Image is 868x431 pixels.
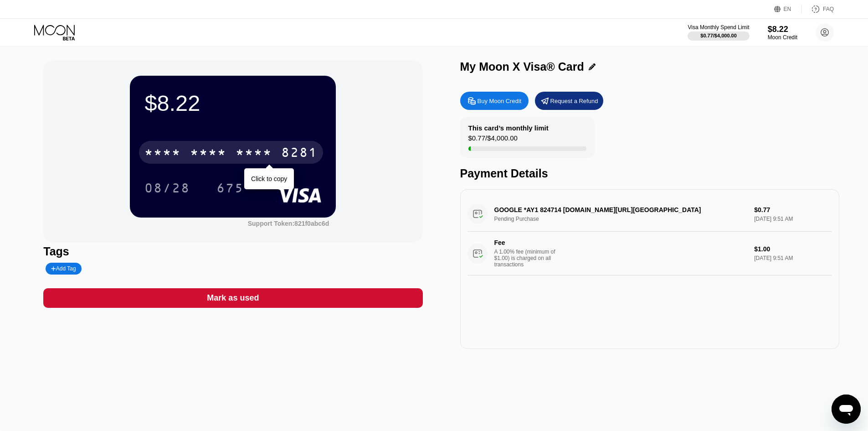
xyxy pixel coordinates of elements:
[823,6,834,12] div: FAQ
[802,5,834,14] div: FAQ
[251,175,287,182] div: Click to copy
[478,97,522,105] div: Buy Moon Credit
[688,24,749,41] div: Visa Monthly Spend Limit$0.77/$4,000.00
[248,220,329,227] div: Support Token: 821f0abc6d
[43,245,422,258] div: Tags
[700,33,737,38] div: $0.77 / $4,000.00
[281,146,318,161] div: 8281
[494,239,558,246] div: Fee
[467,232,832,275] div: FeeA 1.00% fee (minimum of $1.00) is charged on all transactions$1.00[DATE] 9:51 AM
[138,177,197,199] div: 08/28
[774,5,802,14] div: EN
[494,249,563,268] div: A 1.00% fee (minimum of $1.00) is charged on all transactions
[210,177,251,199] div: 675
[207,293,259,303] div: Mark as used
[460,92,529,110] div: Buy Moon Credit
[754,255,832,261] div: [DATE] 9:51 AM
[144,182,190,197] div: 08/28
[535,92,603,110] div: Request a Refund
[468,124,549,132] div: This card’s monthly limit
[460,167,839,180] div: Payment Details
[550,97,598,105] div: Request a Refund
[144,90,321,116] div: $8.22
[688,24,749,31] div: Visa Monthly Spend Limit
[248,220,329,227] div: Support Token:821f0abc6d
[43,288,422,308] div: Mark as used
[754,245,832,253] div: $1.00
[784,6,791,12] div: EN
[51,265,76,272] div: Add Tag
[46,263,81,275] div: Add Tag
[768,34,797,41] div: Moon Credit
[468,134,518,146] div: $0.77 / $4,000.00
[832,395,861,424] iframe: Nút để khởi chạy cửa sổ nhắn tin
[460,60,584,73] div: My Moon X Visa® Card
[768,25,797,41] div: $8.22Moon Credit
[768,25,797,34] div: $8.22
[216,182,244,197] div: 675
